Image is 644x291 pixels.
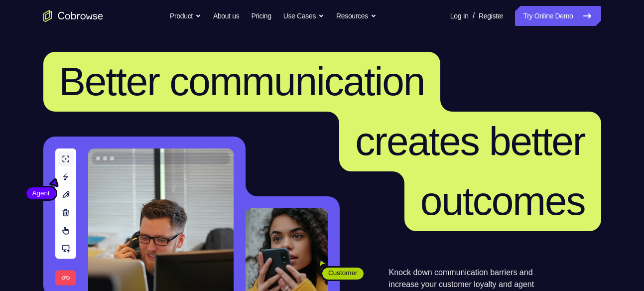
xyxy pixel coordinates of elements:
span: Better communication [59,59,425,104]
span: outcomes [420,179,585,223]
a: Go to the home page [43,10,103,22]
a: Log In [450,6,469,26]
a: Pricing [251,6,271,26]
a: About us [213,6,239,26]
a: Try Online Demo [515,6,601,26]
span: / [473,10,475,22]
button: Resources [336,6,377,26]
span: creates better [355,119,585,163]
button: Product [170,6,201,26]
a: Register [479,6,503,26]
button: Use Cases [283,6,324,26]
